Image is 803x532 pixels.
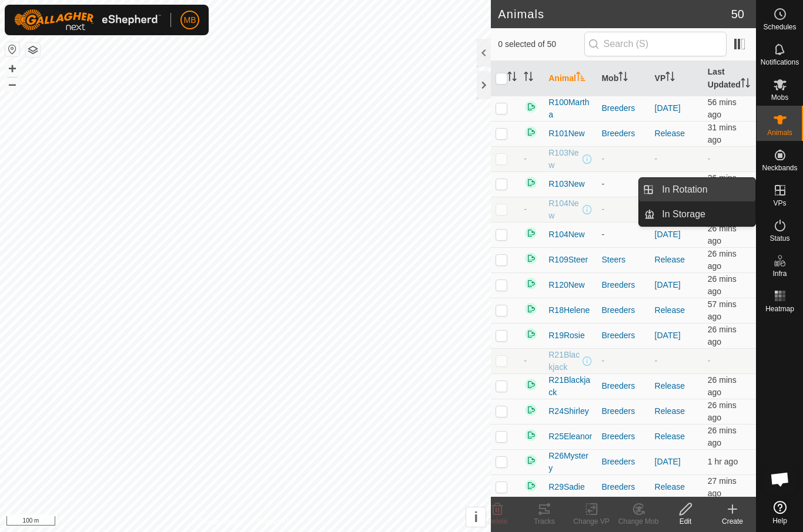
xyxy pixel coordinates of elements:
[548,374,592,399] span: R21Blackjack
[655,230,681,239] a: [DATE]
[662,183,707,197] span: In Rotation
[655,129,685,138] a: Release
[708,325,737,346] span: 28 Sep 2025 at 2:03 pm
[662,207,705,221] span: In Storage
[655,305,685,315] a: Release
[655,103,681,113] a: [DATE]
[601,153,645,165] div: -
[548,450,592,474] span: R26Mystery
[708,97,737,119] span: 28 Sep 2025 at 1:33 pm
[601,355,645,367] div: -
[601,203,645,216] div: -
[708,375,737,397] span: 28 Sep 2025 at 2:03 pm
[601,254,645,266] div: Steers
[655,381,685,390] a: Release
[521,516,568,527] div: Tracks
[524,302,538,316] img: returning on
[655,203,755,226] a: In Storage
[584,32,727,56] input: Search (S)
[708,224,737,245] span: 28 Sep 2025 at 2:03 pm
[524,378,538,392] img: returning on
[548,254,588,266] span: R109Steer
[524,277,538,291] img: returning on
[708,400,737,422] span: 28 Sep 2025 at 2:03 pm
[548,147,580,171] span: R103New
[487,517,508,526] span: Delete
[655,356,658,365] app-display-virtual-paddock-transition: -
[708,249,737,271] span: 28 Sep 2025 at 2:03 pm
[524,453,538,467] img: returning on
[548,481,585,493] span: R29Sadie
[767,129,792,136] span: Animals
[548,329,584,342] span: R19Rosie
[709,516,756,527] div: Create
[762,164,797,171] span: Neckbands
[601,228,645,241] div: -
[615,516,662,527] div: Change Mob
[597,61,650,96] th: Mob
[601,481,645,493] div: Breeders
[524,479,538,493] img: returning on
[757,496,803,529] a: Help
[771,94,788,101] span: Mobs
[601,178,645,190] div: -
[655,331,681,340] a: [DATE]
[548,197,580,222] span: R104New
[548,96,592,121] span: R100Martha
[524,125,538,139] img: returning on
[507,73,517,83] p-sorticon: Activate to sort
[601,405,645,417] div: Breeders
[548,405,588,417] span: R24Shirley
[708,457,738,466] span: 28 Sep 2025 at 12:32 pm
[772,270,787,277] span: Infra
[772,517,787,524] span: Help
[731,5,744,23] span: 50
[524,251,538,265] img: returning on
[524,403,538,417] img: returning on
[548,127,584,140] span: R101New
[655,406,685,416] a: Release
[708,426,737,447] span: 28 Sep 2025 at 2:02 pm
[655,154,658,163] app-display-virtual-paddock-transition: -
[568,516,615,527] div: Change VP
[548,228,584,241] span: R104New
[761,59,799,66] span: Notifications
[708,299,737,321] span: 28 Sep 2025 at 1:32 pm
[548,178,584,190] span: R103New
[655,280,681,289] a: [DATE]
[773,200,786,207] span: VPs
[544,61,597,96] th: Animal
[5,62,19,76] button: +
[650,61,703,96] th: VP
[548,304,590,316] span: R18Helene
[26,43,40,57] button: Map Layers
[524,327,538,341] img: returning on
[601,127,645,140] div: Breeders
[763,23,796,31] span: Schedules
[199,517,243,527] a: Privacy Policy
[639,203,755,226] li: In Storage
[576,73,585,83] p-sorticon: Activate to sort
[662,516,709,527] div: Edit
[524,73,533,83] p-sorticon: Activate to sort
[601,304,645,316] div: Breeders
[548,430,592,443] span: R25Eleanor
[548,349,580,373] span: R21Blackjack
[618,73,628,83] p-sorticon: Activate to sort
[601,329,645,342] div: Breeders
[5,77,19,91] button: –
[466,507,486,527] button: i
[524,428,538,442] img: returning on
[655,457,681,466] a: [DATE]
[184,14,196,26] span: MB
[14,9,161,31] img: Gallagher Logo
[655,178,755,201] a: In Rotation
[474,509,478,525] span: i
[708,476,737,498] span: 28 Sep 2025 at 2:02 pm
[601,380,645,392] div: Breeders
[708,274,737,296] span: 28 Sep 2025 at 2:03 pm
[257,517,292,527] a: Contact Us
[655,255,685,264] a: Release
[639,178,755,201] li: In Rotation
[655,482,685,491] a: Release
